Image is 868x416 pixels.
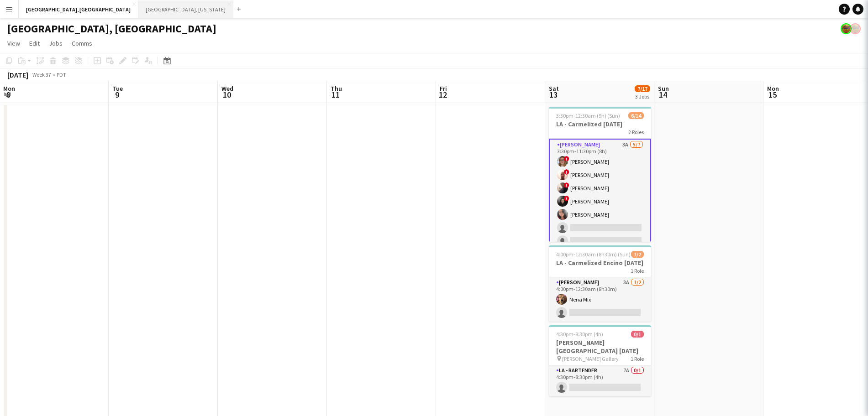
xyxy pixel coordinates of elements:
span: ! [564,196,569,201]
span: Edit [29,39,40,47]
span: Wed [221,84,233,93]
app-user-avatar: Rollin Hero [850,23,861,34]
span: 6/14 [628,112,644,119]
span: Fri [440,84,447,93]
span: Tue [112,84,123,93]
span: ! [564,156,569,161]
app-job-card: 4:00pm-12:30am (8h30m) (Sun)1/2LA - Carmelized Encino [DATE]1 Role[PERSON_NAME]3A1/24:00pm-12:30a... [549,245,651,322]
div: PDT [57,71,66,78]
button: [GEOGRAPHIC_DATA], [GEOGRAPHIC_DATA] [19,0,138,18]
div: 3 Jobs [635,93,650,100]
span: 9 [111,89,123,100]
h3: LA - Carmelized [DATE] [549,120,651,128]
app-job-card: 3:30pm-12:30am (9h) (Sun)6/14LA - Carmelized [DATE]2 Roles[PERSON_NAME]3A5/73:30pm-11:30pm (8h)![... [549,107,651,242]
span: 1/2 [631,251,644,258]
span: Week 37 [30,71,53,78]
span: 3:30pm-12:30am (9h) (Sun) [556,112,620,119]
span: 15 [766,89,779,100]
span: [PERSON_NAME] Gallery [562,355,619,362]
span: ! [564,169,569,175]
app-card-role: [PERSON_NAME]3A5/73:30pm-11:30pm (8h)![PERSON_NAME]![PERSON_NAME]![PERSON_NAME]![PERSON_NAME][PER... [549,139,651,251]
a: Edit [26,37,43,49]
span: ! [564,182,569,188]
span: Jobs [49,39,63,47]
a: Jobs [45,37,66,49]
span: 0/1 [631,331,644,338]
span: 12 [438,89,447,100]
span: 4:30pm-8:30pm (4h) [556,331,603,338]
span: Mon [3,84,15,93]
app-user-avatar: Rollin Hero [841,23,852,34]
app-card-role: [PERSON_NAME]3A1/24:00pm-12:30am (8h30m)Nena Mix [549,277,651,322]
app-card-role: LA - Bartender7A0/14:30pm-8:30pm (4h) [549,365,651,396]
h3: LA - Carmelized Encino [DATE] [549,259,651,267]
span: View [7,39,20,47]
span: 14 [657,89,669,100]
span: 13 [547,89,559,100]
a: View [4,37,24,49]
span: Comms [72,39,92,47]
span: Mon [767,84,779,93]
span: 1 Role [631,267,644,274]
span: 4:00pm-12:30am (8h30m) (Sun) [556,251,631,258]
span: 7/17 [635,85,650,92]
span: 11 [329,89,342,100]
button: [GEOGRAPHIC_DATA], [US_STATE] [138,0,233,18]
span: 1 Role [631,355,644,362]
span: Sun [658,84,669,93]
span: 2 Roles [628,129,644,135]
div: [DATE] [7,70,28,79]
span: 10 [220,89,233,100]
h1: [GEOGRAPHIC_DATA], [GEOGRAPHIC_DATA] [7,22,216,36]
span: 8 [2,89,15,100]
h3: [PERSON_NAME] [GEOGRAPHIC_DATA] [DATE] [549,338,651,355]
span: Sat [549,84,559,93]
span: Thu [331,84,342,93]
app-job-card: 4:30pm-8:30pm (4h)0/1[PERSON_NAME] [GEOGRAPHIC_DATA] [DATE] [PERSON_NAME] Gallery1 RoleLA - Barte... [549,325,651,396]
a: Comms [68,37,96,49]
